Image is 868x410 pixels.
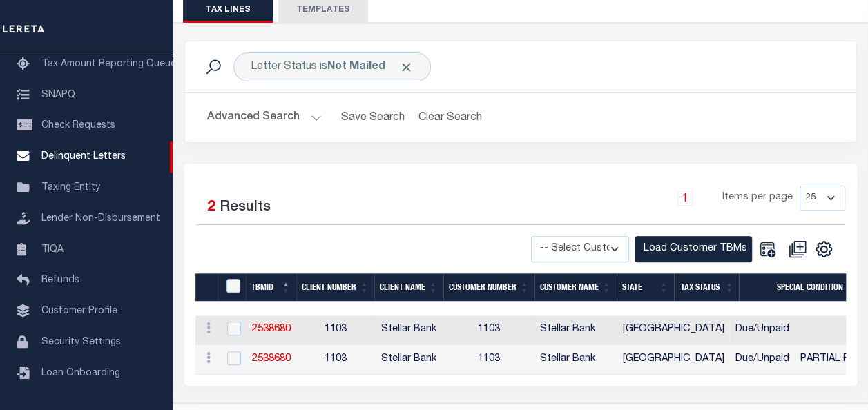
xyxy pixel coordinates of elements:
[374,273,443,302] th: Client Name: activate to sort column ascending
[381,324,436,334] span: Stellar Bank
[325,324,347,334] span: 1103
[207,200,215,215] span: 2
[41,369,120,378] span: Loan Onboarding
[735,354,789,364] span: Due/Unpaid
[674,273,740,302] th: Tax Status: activate to sort column ascending
[617,345,729,375] td: [GEOGRAPHIC_DATA]
[635,236,752,263] button: Load Customer TBMs
[617,273,674,302] th: STATE: activate to sort column ascending
[478,324,500,334] span: 1103
[220,197,271,219] label: Results
[207,104,322,131] button: Advanced Search
[41,59,176,69] span: Tax Amount Reporting Queue
[443,273,534,302] th: Customer Number: activate to sort column ascending
[41,214,160,224] span: Lender Non-Disbursement
[617,315,729,345] td: [GEOGRAPHIC_DATA]
[252,354,291,364] a: 2538680
[296,273,374,302] th: Client Number: activate to sort column ascending
[735,324,789,334] span: Due/Unpaid
[41,90,75,99] span: SNAPQ
[327,61,385,72] b: Not Mailed
[413,104,488,131] button: Clear Search
[41,121,115,130] span: Check Requests
[534,315,617,345] td: Stellar Bank
[534,345,617,375] td: Stellar Bank
[233,52,431,81] div: Letter Status is
[252,324,291,334] a: 2538680
[325,354,347,364] span: 1103
[41,183,100,193] span: Taxing Entity
[399,60,414,75] span: Click to Remove
[534,273,617,302] th: Customer Name: activate to sort column ascending
[41,152,126,162] span: Delinquent Letters
[722,191,793,206] span: Items per page
[41,338,121,347] span: Security Settings
[41,306,117,316] span: Customer Profile
[677,191,693,206] a: 1
[381,354,436,364] span: Stellar Bank
[478,354,500,364] span: 1103
[246,273,296,302] th: TBMID: activate to sort column descending
[41,244,64,254] span: TIQA
[333,104,413,131] button: Save Search
[41,275,79,285] span: Refunds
